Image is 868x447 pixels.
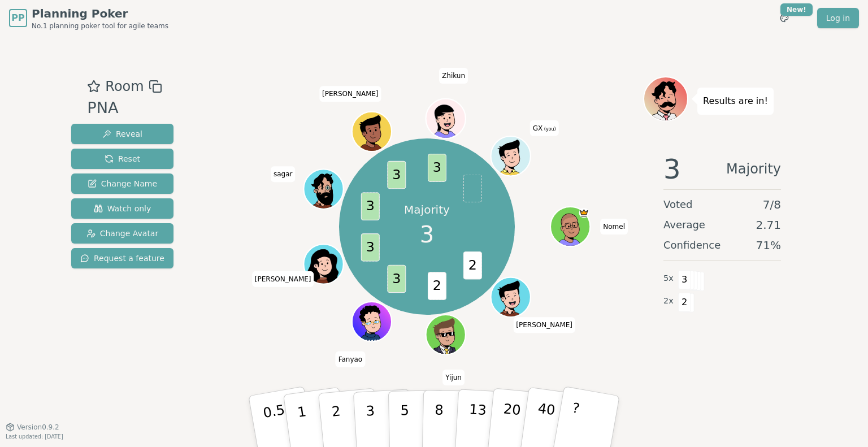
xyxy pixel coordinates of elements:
[9,6,168,31] a: PPPlanning PokerNo.1 planning poker tool for agile teams
[703,93,768,109] p: Results are in!
[87,97,162,120] div: PNA
[71,124,173,144] button: Reveal
[6,433,63,440] span: Last updated: [DATE]
[6,423,59,432] button: Version0.9.2
[361,233,380,262] span: 3
[428,272,446,300] span: 2
[71,173,173,194] button: Change Name
[102,128,142,140] span: Reveal
[71,198,173,219] button: Watch only
[87,76,101,97] button: Add as favourite
[71,149,173,169] button: Reset
[663,197,693,212] span: Voted
[492,137,530,175] button: Click to change your avatar
[663,237,721,253] span: Confidence
[252,271,314,287] span: Click to change your name
[404,202,450,218] p: Majority
[105,76,144,97] span: Room
[428,154,446,182] span: 3
[600,219,628,235] span: Click to change your name
[542,127,556,132] span: (you)
[763,197,781,212] span: 7 / 8
[678,270,691,289] span: 3
[17,423,59,432] span: Version 0.9.2
[388,160,406,189] span: 3
[579,208,589,218] span: Nomel is the host
[94,203,151,214] span: Watch only
[726,155,781,183] span: Majority
[105,153,140,164] span: Reset
[319,86,381,102] span: Click to change your name
[88,178,157,189] span: Change Name
[271,166,296,182] span: Click to change your name
[663,272,674,285] span: 5 x
[80,253,164,264] span: Request a feature
[336,351,366,367] span: Click to change your name
[530,120,559,136] span: Click to change your name
[663,295,674,307] span: 2 x
[32,6,168,21] span: Planning Poker
[756,237,781,253] span: 71 %
[780,3,813,16] div: New!
[663,155,681,183] span: 3
[361,192,380,220] span: 3
[442,370,465,385] span: Click to change your name
[463,251,482,280] span: 2
[756,217,781,233] span: 2.71
[420,218,434,251] span: 3
[71,223,173,244] button: Change Avatar
[388,264,406,293] span: 3
[817,8,859,28] a: Log in
[32,21,168,31] span: No.1 planning poker tool for agile teams
[71,248,173,268] button: Request a feature
[86,228,159,239] span: Change Avatar
[774,8,795,28] button: New!
[439,68,468,84] span: Click to change your name
[11,11,24,25] span: PP
[513,317,575,333] span: Click to change your name
[678,293,691,312] span: 2
[663,217,705,233] span: Average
